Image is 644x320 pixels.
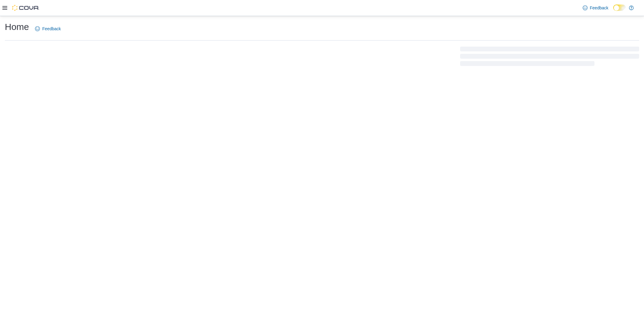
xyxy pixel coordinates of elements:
span: Loading [460,48,639,67]
h1: Home [5,21,29,33]
span: Feedback [590,5,608,11]
a: Feedback [580,2,611,14]
input: Dark Mode [613,5,626,11]
a: Feedback [33,23,63,35]
img: Cova [12,5,39,11]
span: Feedback [42,26,61,32]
